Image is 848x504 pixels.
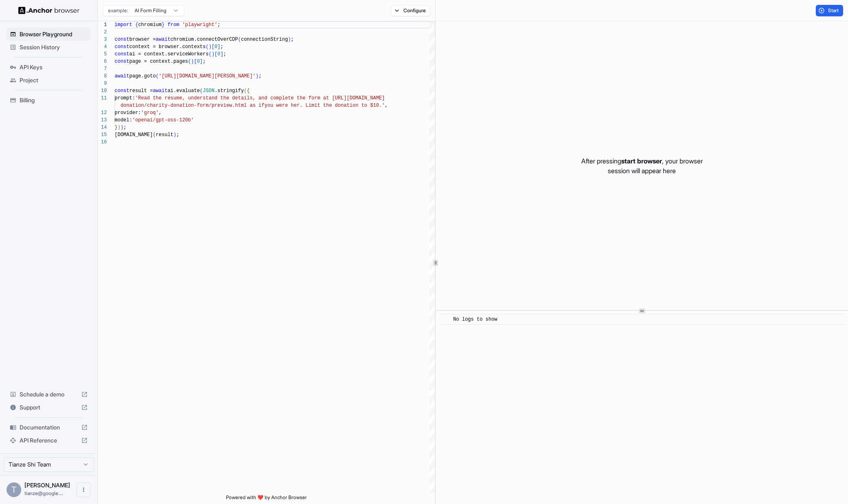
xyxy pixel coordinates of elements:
span: donation/charity-donation-form/preview.html as if [120,103,264,108]
span: Browser Playground [20,30,88,38]
div: 9 [98,80,107,87]
span: 0 [215,44,217,50]
span: example: [108,7,128,14]
span: const [115,37,129,42]
div: 14 [98,124,107,131]
div: Billing [7,94,91,107]
div: 7 [98,65,107,73]
span: Tianze Shi [24,482,70,489]
span: ai.evaluate [168,88,200,94]
span: await [115,73,129,79]
span: provider: [115,110,141,116]
span: '[URL][DOMAIN_NAME][PERSON_NAME]' [159,73,256,79]
span: Powered with ❤️ by Anchor Browser [226,494,307,504]
div: 11 [98,95,107,102]
span: ( [244,88,247,94]
span: ; [124,125,126,130]
span: import [115,22,132,28]
span: API Keys [20,63,88,71]
span: ] [200,59,203,64]
span: chromium [138,22,162,28]
span: ; [291,37,294,42]
span: ) [173,132,176,138]
span: ( [206,44,208,50]
span: page.goto [129,73,156,79]
span: { [247,88,250,94]
span: await [153,88,168,94]
div: API Reference [7,434,91,447]
div: T [7,482,21,497]
div: 2 [98,29,107,36]
span: context = browser.contexts [129,44,206,50]
button: Start [816,5,843,16]
span: prompt: [115,95,135,101]
img: Anchor Logo [18,7,80,14]
button: Open menu [76,482,91,497]
span: browser = [129,37,156,42]
span: 'openai/gpt-oss-120b' [132,117,194,123]
span: from [168,22,179,28]
span: page = context.pages [129,59,188,64]
span: you were her. Limit the donation to $10.' [264,103,385,108]
div: 8 [98,73,107,80]
span: ; [217,22,220,28]
span: API Reference [20,436,78,445]
div: API Keys [7,61,91,74]
span: model: [115,117,132,123]
span: , [385,103,388,108]
div: 10 [98,87,107,95]
span: ( [238,37,241,42]
div: 6 [98,58,107,65]
span: Schedule a demo [20,390,78,398]
span: ( [156,73,159,79]
div: Project [7,74,91,87]
span: ( [200,88,203,94]
span: start browser [621,157,662,165]
span: } [162,22,164,28]
span: tianze@google.com [24,490,63,496]
span: 'playwright' [182,22,217,28]
div: Session History [7,41,91,54]
span: [ [194,59,197,64]
span: Session History [20,43,88,51]
span: 0 [217,51,220,57]
span: Start [828,7,839,14]
div: 4 [98,43,107,51]
span: ) [288,37,291,42]
span: await [156,37,170,42]
div: Schedule a demo [7,388,91,401]
span: const [115,59,129,64]
span: ) [117,125,120,130]
span: ) [256,73,259,79]
span: const [115,44,129,50]
span: [ [215,51,217,57]
span: .stringify [215,88,244,94]
span: ) [212,51,215,57]
span: result [156,132,173,138]
span: [ [212,44,215,50]
span: ( [188,59,191,64]
div: 1 [98,21,107,29]
span: Project [20,76,88,84]
span: } [115,125,117,130]
span: connectionString [241,37,288,42]
span: No logs to show [453,317,497,322]
span: 0 [197,59,200,64]
div: Documentation [7,421,91,434]
span: ( [208,51,211,57]
span: result = [129,88,153,94]
span: ( [153,132,156,138]
div: 15 [98,131,107,139]
span: ​ [443,315,447,324]
span: lete the form at [URL][DOMAIN_NAME] [282,95,385,101]
div: 3 [98,36,107,43]
span: const [115,88,129,94]
span: { [135,22,138,28]
span: const [115,51,129,57]
span: ; [259,73,261,79]
div: 16 [98,139,107,146]
span: Billing [20,96,88,104]
div: Browser Playground [7,28,91,41]
div: Support [7,401,91,414]
div: 5 [98,51,107,58]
